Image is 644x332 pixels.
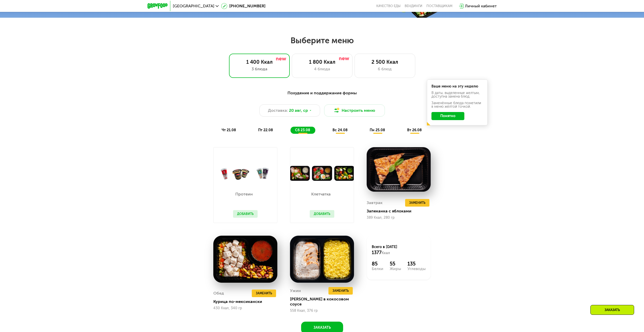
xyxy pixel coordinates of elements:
[431,101,483,108] div: Заменённые блюда пометили в меню жёлтой точкой.
[409,200,425,205] span: Заменить
[405,4,422,8] a: Вендинги
[268,107,288,114] span: Доставка:
[172,90,472,96] div: Похудение и поддержание формы
[324,104,385,117] button: Настроить меню
[290,287,301,295] div: Ужин
[290,309,354,313] div: 558 Ккал, 376 гр
[213,306,277,310] div: 430 Ккал, 340 гр
[431,112,464,120] button: Понятно
[328,287,353,295] button: Заменить
[295,128,310,132] span: сб 23.08
[431,85,483,88] div: Ваше меню на эту неделю
[426,4,452,8] div: поставщикам
[390,261,401,267] div: 55
[367,199,383,207] div: Завтрак
[370,128,385,132] span: пн 25.08
[233,210,258,218] button: Добавить
[367,216,431,220] div: 389 Ккал, 280 гр
[258,128,273,132] span: пт 22.08
[297,66,347,72] div: 4 блюда
[256,291,272,296] span: Заменить
[465,3,497,9] div: Личный кабинет
[252,290,276,297] button: Заменить
[431,91,483,98] div: В даты, выделенные желтым, доступна замена блюд.
[333,128,348,132] span: вс 24.08
[213,290,224,297] div: Обед
[289,107,308,114] span: 20 авг, ср
[222,128,236,132] span: чт 21.08
[290,297,358,307] div: [PERSON_NAME] в кокосовом соусе
[590,305,634,315] div: Заказать
[234,59,284,65] div: 1 400 Ккал
[333,288,349,293] span: Заменить
[407,267,426,271] div: Углеводы
[372,261,383,267] div: 85
[367,209,435,214] div: Запеканка с яблоками
[221,3,265,9] a: [PHONE_NUMBER]
[407,128,422,132] span: вт 26.08
[16,35,628,46] h2: Выберите меню
[390,267,401,271] div: Жиры
[376,4,401,8] a: Качество еды
[310,192,332,196] p: Клетчатка
[360,66,410,72] div: 6 блюд
[234,66,284,72] div: 3 блюда
[297,59,347,65] div: 1 800 Ккал
[405,199,429,207] button: Заменить
[310,210,334,218] button: Добавить
[372,267,383,271] div: Белки
[213,299,281,304] div: Курица по-мексикански
[407,261,426,267] div: 135
[233,192,255,196] p: Протеин
[382,251,390,255] span: Ккал
[372,250,382,255] span: 1377
[372,245,426,256] div: Всего в [DATE]
[173,4,214,8] span: [GEOGRAPHIC_DATA]
[360,59,410,65] div: 2 500 Ккал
